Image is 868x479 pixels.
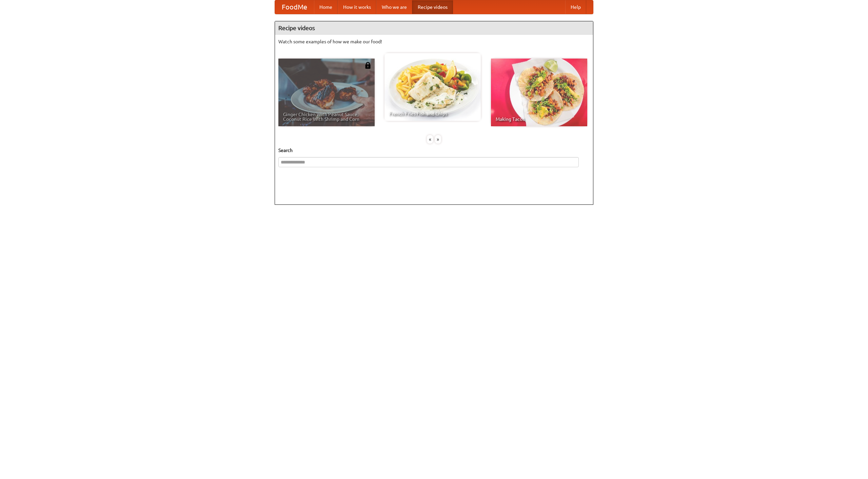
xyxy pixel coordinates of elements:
p: Watch some examples of how we make our food! [278,38,590,45]
a: Who we are [376,0,412,14]
span: French Fries Fish and Chips [389,111,476,116]
a: French Fries Fish and Chips [384,53,481,121]
a: Making Tacos [491,59,587,126]
h4: Recipe videos [275,21,593,35]
span: Making Tacos [496,117,583,122]
a: Help [565,0,586,14]
h5: Search [278,147,590,154]
div: » [435,135,441,144]
a: Recipe videos [412,0,453,14]
a: How it works [338,0,376,14]
a: Home [314,0,338,14]
img: 483408.png [364,62,371,69]
div: « [427,135,433,144]
a: FoodMe [275,0,314,14]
